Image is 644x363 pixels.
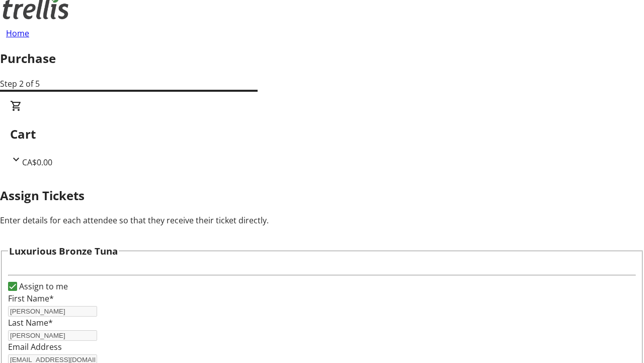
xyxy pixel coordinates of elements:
h2: Cart [10,125,634,143]
div: CartCA$0.00 [10,100,634,168]
label: Assign to me [17,280,68,292]
label: Last Name* [8,317,53,328]
h3: Luxurious Bronze Tuna [9,244,118,258]
span: CA$0.00 [22,157,52,168]
label: Email Address [8,341,62,352]
label: First Name* [8,293,54,304]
